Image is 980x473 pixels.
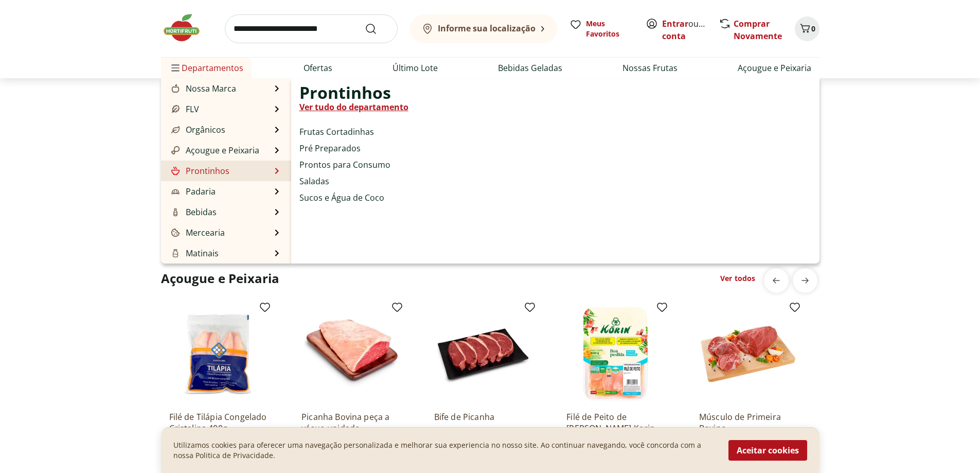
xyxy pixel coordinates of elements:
img: Orgânicos [171,126,180,134]
button: Aceitar cookies [728,440,807,461]
a: Meus Favoritos [569,19,633,39]
a: Comprar Novamente [734,18,782,42]
a: Filé de Tilápia Congelado Cristalina 400g [169,411,267,434]
img: Hortifruti [161,12,212,43]
a: MatinaisMatinais [169,247,219,259]
img: Matinais [171,249,180,257]
a: Músculo de Primeira Bovino [699,411,797,434]
button: Menu [169,56,182,80]
span: 0 [811,24,815,33]
img: Padaria [171,187,180,196]
a: Frutas Cortadinhas [299,126,374,138]
a: Entrar [662,18,688,29]
button: Informe sua localização [410,14,557,43]
a: Prontos para Consumo [299,159,390,171]
a: Ver todos [720,273,755,284]
b: Informe sua localização [438,23,536,34]
a: FLVFLV [169,103,199,115]
a: Criar conta [662,18,719,42]
button: next [793,268,817,293]
img: Bife de Picanha [434,305,532,403]
a: Ofertas [304,62,332,74]
a: Açougue e Peixaria [738,62,811,74]
a: OrgânicosOrgânicos [169,124,225,136]
a: Nossa MarcaNossa Marca [169,82,236,95]
a: Bebidas Geladas [498,62,562,74]
a: BebidasBebidas [169,206,217,218]
a: Ver tudo do departamento [299,101,408,113]
button: Submit Search [365,23,389,35]
img: Mercearia [171,229,180,237]
img: Filé de Peito de Frango Congelado Korin 600g [566,305,664,403]
img: Bebidas [171,208,180,216]
a: Sucos e Água de Coco [299,191,384,204]
a: Açougue e PeixariaAçougue e Peixaria [169,144,259,156]
a: Nossas Frutas [622,62,678,74]
a: ProntinhosProntinhos [169,165,229,177]
h2: Açougue e Peixaria [161,270,280,287]
img: Músculo de Primeira Bovino [699,305,797,403]
img: Picanha Bovina peça a vácuo unidade aproximadamente 1,6kg [301,305,399,403]
img: Açougue e Peixaria [171,146,180,154]
button: Carrinho [795,16,819,41]
input: search [225,14,398,43]
a: Bife de Picanha [434,411,532,434]
img: Nossa Marca [171,84,180,93]
span: Meus Favoritos [586,19,633,39]
a: Filé de Peito de [PERSON_NAME] Korin 600g [566,411,664,434]
a: Pré Preparados [299,142,361,154]
span: Departamentos [169,56,243,80]
span: Prontinhos [299,86,391,99]
span: ou [662,17,708,42]
a: Picanha Bovina peça a vácuo unidade aproximadamente 1,6kg [301,411,399,434]
img: Prontinhos [171,167,180,175]
button: previous [764,268,789,293]
a: PadariaPadaria [169,185,216,198]
img: Filé de Tilápia Congelado Cristalina 400g [169,305,267,403]
a: Último Lote [393,62,438,74]
a: Saladas [299,175,329,187]
p: Utilizamos cookies para oferecer uma navegação personalizada e melhorar sua experiencia no nosso ... [173,440,716,461]
img: FLV [171,105,180,113]
a: MerceariaMercearia [169,226,225,239]
a: Frios, Queijos e LaticíniosFrios, Queijos e Laticínios [169,261,272,286]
